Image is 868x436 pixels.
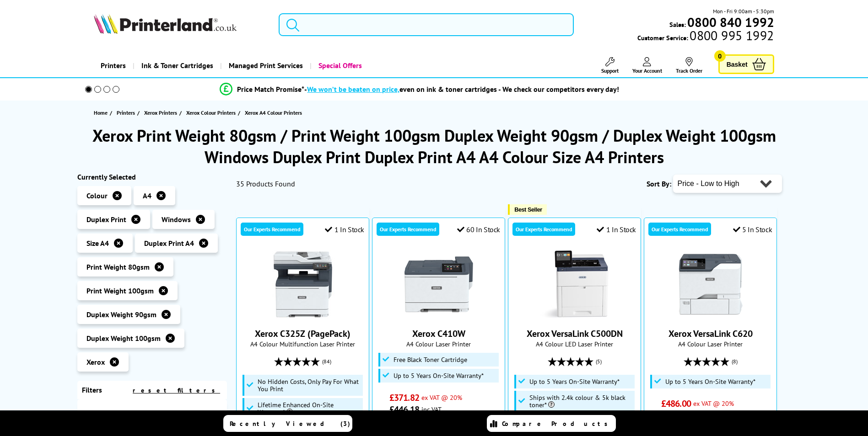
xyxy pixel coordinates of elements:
a: Xerox VersaLink C620 [676,311,745,320]
span: Duplex Print [86,215,126,224]
span: Xerox [86,357,105,367]
span: Up to 5 Years On-Site Warranty* [665,378,755,385]
span: Recently Viewed (3) [230,420,350,428]
span: Print Weight 100gsm [86,286,154,295]
a: Ink & Toner Cartridges [133,54,220,77]
a: Printerland Logo [94,14,267,36]
span: (5) [596,353,602,370]
a: Xerox VersaLink C500DN [527,328,623,340]
a: Xerox C410W [404,311,473,320]
a: Home [94,108,110,117]
a: Your Account [632,57,662,74]
a: Xerox C325Z (PagePack) [269,311,337,320]
div: 1 In Stock [597,225,636,234]
span: Lifetime Enhanced On-Site Warranty* [258,401,361,416]
span: Sort By: [647,179,671,188]
a: Recently Viewed (3) [223,415,352,432]
a: Xerox VersaLink C500DN [540,311,609,320]
div: 5 In Stock [733,225,772,234]
a: reset filters [133,386,220,394]
span: Best Seller [514,206,542,213]
span: ex VAT @ 20% [421,393,462,402]
a: Printers [117,108,137,117]
span: Compare Products [502,420,613,428]
span: 0 [714,50,726,62]
a: Track Order [676,57,702,74]
span: £446.18 [389,404,419,415]
span: Colour [86,191,108,200]
span: 35 Products Found [236,179,295,188]
a: Special Offers [310,54,369,77]
span: Ink & Toner Cartridges [141,54,213,77]
span: Sales: [669,20,686,29]
span: A4 Colour Laser Printer [649,340,772,348]
span: Mon - Fri 9:00am - 5:30pm [713,7,774,16]
span: Your Account [632,67,662,74]
h1: Xerox Print Weight 80gsm / Print Weight 100gsm Duplex Weight 90gsm / Duplex Weight 100gsm Windows... [77,125,791,168]
span: Size A4 [86,239,109,248]
img: Xerox VersaLink C500DN [540,250,609,319]
img: Xerox VersaLink C620 [676,250,745,319]
div: Our Experts Recommend [648,223,711,236]
div: 1 In Stock [325,225,364,234]
span: Free Black Toner Cartridge [394,356,467,363]
a: Basket 0 [718,54,774,74]
span: Windows [162,215,191,224]
span: A4 [143,191,151,200]
span: Up to 5 Years On-Site Warranty* [394,372,484,379]
span: We won’t be beaten on price, [307,85,399,94]
li: modal_Promise [73,81,767,97]
span: Printers [117,108,135,117]
span: £486.00 [661,398,691,409]
a: Xerox Colour Printers [186,108,238,117]
span: Support [601,67,619,74]
span: (84) [322,353,331,370]
span: Duplex Print A4 [144,239,194,248]
a: Printers [94,54,133,77]
span: No Hidden Costs, Only Pay For What You Print [258,378,361,393]
div: Our Experts Recommend [241,223,303,236]
span: Price Match Promise* [237,85,304,94]
a: Managed Print Services [220,54,310,77]
a: Compare Products [487,415,616,432]
a: Xerox VersaLink C620 [669,328,753,340]
span: inc VAT [421,405,442,414]
span: Filters [82,385,102,394]
span: £371.82 [389,392,419,404]
img: Xerox C410W [404,250,473,319]
span: Xerox Printers [144,108,177,117]
span: Xerox A4 Colour Printers [245,109,302,116]
span: A4 Colour LED Laser Printer [513,340,636,348]
div: Our Experts Recommend [512,223,575,236]
span: A4 Colour Laser Printer [377,340,500,348]
b: 0800 840 1992 [687,14,774,31]
span: Duplex Weight 100gsm [86,334,161,343]
span: Ships with 2.4k colour & 5k black toner* [529,394,633,409]
a: Xerox C325Z (PagePack) [255,328,350,340]
span: (8) [732,353,738,370]
button: Best Seller [508,204,547,215]
span: Customer Service: [637,31,774,42]
span: ex VAT @ 20% [693,399,734,408]
span: Duplex Weight 90gsm [86,310,156,319]
img: Xerox C325Z (PagePack) [269,250,337,319]
span: £583.20 [661,409,691,421]
span: Up to 5 Years On-Site Warranty* [529,378,620,385]
div: 60 In Stock [457,225,500,234]
div: Currently Selected [77,172,227,181]
span: Print Weight 80gsm [86,262,150,271]
a: Support [601,57,619,74]
a: Xerox C410W [412,328,465,340]
div: - even on ink & toner cartridges - We check our competitors every day! [304,85,619,94]
img: Printerland Logo [94,14,237,34]
span: Xerox Colour Printers [186,108,236,117]
a: Xerox Printers [144,108,179,117]
div: Our Experts Recommend [377,223,439,236]
a: 0800 840 1992 [686,18,774,27]
span: Basket [727,58,748,70]
span: A4 Colour Multifunction Laser Printer [241,340,364,348]
span: 0800 995 1992 [688,31,774,40]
